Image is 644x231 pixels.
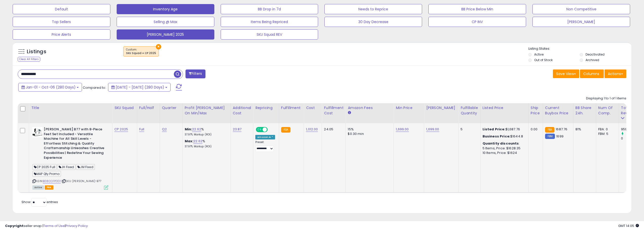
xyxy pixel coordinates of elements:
[26,85,76,90] span: Jan-01 - Oct-06 (280 Days)
[483,141,519,146] b: Quantity discounts
[545,105,571,116] div: Current Buybox Price
[483,151,525,155] div: 10 Items, Price: $1624
[27,48,46,55] h5: Listings
[112,103,137,123] th: CSV column name: cust_attr_8_SKU Squad
[22,200,58,204] span: Show: entries
[267,128,275,132] span: OFF
[13,29,110,40] button: Price Alerts
[426,127,439,132] a: 1,699.00
[483,141,525,146] div: :
[117,4,214,14] button: Inventory Age
[137,103,160,123] th: CSV column name: cust_attr_9_Full/Half
[185,139,194,144] b: Max:
[126,48,156,55] span: Custom:
[255,105,277,111] div: Repricing
[553,69,579,78] button: Save View
[160,103,182,123] th: CSV column name: cust_attr_10_Quarter
[621,127,641,132] div: 9591.94
[621,105,639,116] div: Total Rev.
[185,69,205,78] button: Filters
[428,4,526,14] button: BB Price Below Min
[348,105,391,111] div: Amazon Fees
[182,103,231,123] th: The percentage added to the cost of goods (COGS) that forms the calculator for Min & Max prices.
[233,105,251,116] div: Additional Cost
[586,96,626,101] div: Displaying 1 to 1 of 1 items
[618,223,639,228] span: 2025-10-6 14:05 GMT
[114,127,128,132] a: CP 2025
[531,127,539,132] div: 0.00
[545,127,554,133] small: FBA
[255,135,275,139] div: Amazon AI *
[483,146,525,151] div: 5 Items, Price: $1628.35
[545,134,555,139] small: FBM
[483,105,526,111] div: Listed Price
[483,134,525,139] div: $1644.8
[108,83,171,92] button: [DATE] - [DATE] (280 Days)
[117,29,214,40] button: [PERSON_NAME] 2025
[185,145,227,148] p: 37.97% Markup (ROI)
[580,69,604,78] button: Columns
[586,52,605,57] label: Deactivated
[43,179,61,183] a: B08CCFPDD1
[83,85,106,90] span: Compared to:
[256,128,263,132] span: ON
[324,105,343,116] div: Fulfillment Cost
[44,127,105,161] b: [PERSON_NAME] B77 with 8-Piece Feet Set Included - Versatile Machine for All Skill Levels - Effor...
[5,223,24,228] strong: Copyright
[483,127,525,132] div: $1,687.76
[193,139,202,144] a: 22.62
[66,223,88,228] a: Privacy Policy
[32,127,43,137] img: 41KqMlyACcL._SL40_.jpg
[139,127,144,132] a: Full
[116,85,164,90] span: [DATE] - [DATE] (280 Days)
[32,171,61,177] span: MAP Qty Promo
[13,17,110,27] button: Top Sellers
[324,4,422,14] button: Needs to Reprice
[185,127,192,132] b: Min:
[598,127,615,132] div: FBA: 0
[221,4,318,14] button: BB Drop in 7d
[185,133,227,136] p: 37.97% Markup (ROI)
[428,17,526,27] button: CP INV
[5,224,88,228] div: seller snap | |
[45,185,53,190] span: FBA
[57,164,75,170] span: JH Fixed
[156,44,161,49] button: ×
[598,105,617,116] div: Num of Comp.
[221,29,318,40] button: SKU Squad REV
[426,105,456,111] div: [PERSON_NAME]
[192,127,201,132] a: 22.62
[324,127,342,132] div: 24.05
[583,71,599,76] span: Columns
[306,127,318,132] a: 1,012.00
[233,127,242,132] a: 23.87
[461,105,478,116] div: Fulfillable Quantity
[531,105,541,116] div: Ship Price
[483,134,510,139] b: Business Price:
[324,17,422,27] button: 30 Day Decrease
[32,127,108,189] div: ASIN:
[532,4,630,14] button: Non Competitive
[621,136,641,141] div: 0
[281,127,290,133] small: FBA
[139,105,158,111] div: Full/Half
[575,105,594,116] div: BB Share 24h.
[43,223,65,228] a: Terms of Use
[162,105,180,111] div: Quarter
[117,17,214,27] button: Selling @ Max
[556,134,564,139] span: 1699
[396,105,422,111] div: Min Price
[114,105,135,111] div: SKU Squad
[348,127,390,132] div: 15%
[556,127,567,132] span: 1687.76
[528,46,631,51] p: Listing States:
[32,185,44,190] span: All listings currently available for purchase on Amazon
[221,17,318,27] button: Items Being Repriced
[162,127,167,132] a: Q2
[306,105,320,111] div: Cost
[18,57,40,62] div: Clear All Filters
[605,69,626,78] button: Actions
[32,164,57,170] span: CP 2025 Full
[483,127,506,132] b: Listed Price:
[255,140,275,152] div: Preset:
